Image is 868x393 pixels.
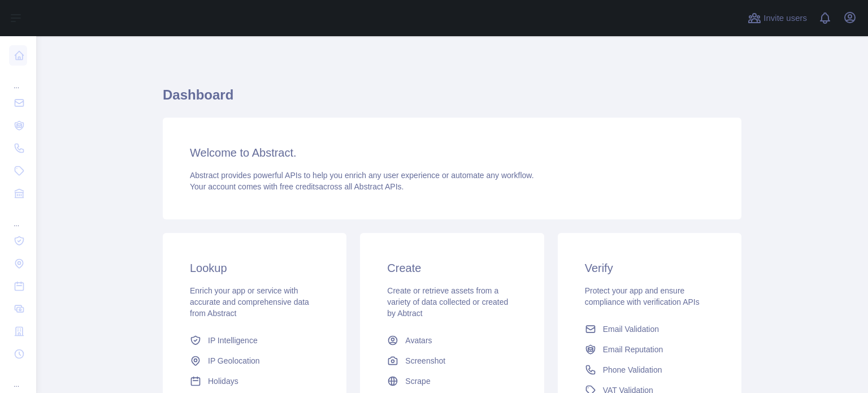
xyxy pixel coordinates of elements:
[185,351,324,371] a: IP Geolocation
[405,355,445,366] span: Screenshot
[387,260,517,276] h3: Create
[208,375,238,387] span: Holidays
[190,145,714,161] h3: Welcome to Abstract.
[580,360,719,380] a: Phone Validation
[603,344,663,355] span: Email Reputation
[208,355,260,366] span: IP Geolocation
[9,68,27,90] div: ...
[603,323,659,335] span: Email Validation
[387,286,508,318] span: Create or retrieve assets from a variety of data collected or created by Abtract
[580,319,719,339] a: Email Validation
[763,12,807,25] span: Invite users
[190,286,309,318] span: Enrich your app or service with accurate and comprehensive data from Abstract
[9,366,27,389] div: ...
[383,330,521,351] a: Avatars
[163,86,741,113] h1: Dashboard
[603,364,662,375] span: Phone Validation
[745,9,809,27] button: Invite users
[405,335,432,346] span: Avatars
[190,182,403,191] span: Your account comes with across all Abstract APIs.
[585,286,700,306] span: Protect your app and ensure compliance with verification APIs
[383,371,521,391] a: Scrape
[585,260,714,276] h3: Verify
[190,260,319,276] h3: Lookup
[190,171,534,180] span: Abstract provides powerful APIs to help you enrich any user experience or automate any workflow.
[185,330,324,351] a: IP Intelligence
[185,371,324,391] a: Holidays
[9,206,27,228] div: ...
[580,339,719,360] a: Email Reputation
[280,182,319,191] span: free credits
[383,351,521,371] a: Screenshot
[208,335,258,346] span: IP Intelligence
[405,375,430,387] span: Scrape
